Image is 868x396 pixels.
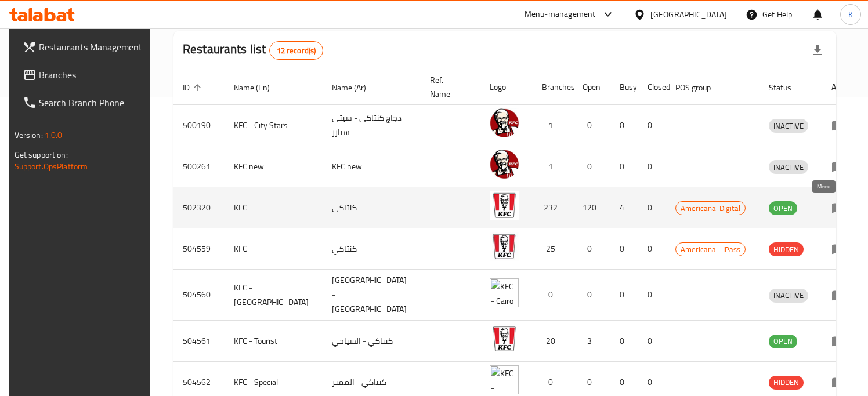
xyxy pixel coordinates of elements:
td: 1 [533,105,573,146]
div: Menu-management [525,8,596,21]
span: 12 record(s) [270,45,323,56]
td: كنتاكي [323,187,421,228]
td: 4 [610,187,638,228]
span: 1.0.0 [45,128,63,143]
span: INACTIVE [769,289,808,302]
span: HIDDEN [769,243,804,256]
td: 0 [610,105,638,146]
span: K [848,8,853,21]
span: Get support on: [15,147,68,162]
a: Search Branch Phone [13,89,154,117]
td: 0 [610,270,638,321]
th: Logo [480,70,533,105]
a: Support.OpsPlatform [15,159,88,174]
td: 500190 [173,105,225,146]
td: 0 [573,105,610,146]
img: KFC [490,191,519,220]
th: Open [573,70,610,105]
span: Americana - IPass [676,243,745,256]
span: ID [183,81,205,95]
div: Menu [831,288,853,302]
span: Name (Ar) [332,81,381,95]
div: Menu [831,334,853,348]
td: 0 [638,228,666,270]
th: Closed [638,70,666,105]
td: 502320 [173,187,225,228]
td: [GEOGRAPHIC_DATA] - [GEOGRAPHIC_DATA] [323,270,421,321]
td: 0 [638,321,666,362]
td: 120 [573,187,610,228]
td: 0 [573,146,610,187]
td: 0 [638,146,666,187]
a: Restaurants Management [13,33,154,61]
img: KFC new [490,150,519,179]
div: OPEN [769,335,797,348]
div: Menu [831,375,853,389]
td: KFC [225,187,323,228]
td: 0 [533,270,573,321]
img: KFC [490,232,519,261]
td: 0 [638,105,666,146]
span: OPEN [769,202,797,215]
img: KFC - City Stars [490,108,519,137]
td: KFC new [225,146,323,187]
td: KFC - [GEOGRAPHIC_DATA] [225,270,323,321]
td: KFC new [323,146,421,187]
td: 504560 [173,270,225,321]
td: 0 [610,228,638,270]
td: 504561 [173,321,225,362]
span: Branches [39,68,144,82]
span: HIDDEN [769,376,804,389]
td: 25 [533,228,573,270]
a: Branches [13,61,154,89]
div: Menu [831,242,853,256]
span: INACTIVE [769,161,808,174]
div: [GEOGRAPHIC_DATA] [650,8,727,21]
div: HIDDEN [769,242,804,256]
div: OPEN [769,201,797,215]
span: INACTIVE [769,119,808,133]
td: 0 [610,321,638,362]
span: Name (En) [234,81,285,95]
div: INACTIVE [769,289,808,303]
td: 20 [533,321,573,362]
img: KFC - Cairo [490,278,519,307]
img: KFC - Tourist [490,324,519,353]
td: KFC - City Stars [225,105,323,146]
th: Busy [610,70,638,105]
h2: Restaurants list [183,41,323,60]
div: Menu [831,159,853,173]
span: Restaurants Management [39,40,144,54]
div: Total records count [269,41,324,60]
td: 500261 [173,146,225,187]
div: Menu [831,118,853,132]
td: 0 [573,228,610,270]
td: 232 [533,187,573,228]
td: 0 [638,187,666,228]
td: كنتاكي [323,228,421,270]
div: HIDDEN [769,376,804,390]
div: Export file [804,37,831,64]
th: Action [822,70,862,105]
span: Status [769,81,806,95]
td: 0 [573,270,610,321]
img: KFC - Special [490,365,519,394]
td: 0 [610,146,638,187]
th: Branches [533,70,573,105]
span: OPEN [769,335,797,348]
td: 3 [573,321,610,362]
td: كنتاكي - السياحي [323,321,421,362]
td: دجاج كنتاكي - سيتي ستارز [323,105,421,146]
td: 0 [638,270,666,321]
span: Ref. Name [430,73,466,101]
td: 1 [533,146,573,187]
span: Americana-Digital [676,202,745,215]
td: 504559 [173,228,225,270]
td: KFC - Tourist [225,321,323,362]
td: KFC [225,228,323,270]
span: Search Branch Phone [39,96,144,110]
span: POS group [675,81,726,95]
span: Version: [15,128,43,143]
